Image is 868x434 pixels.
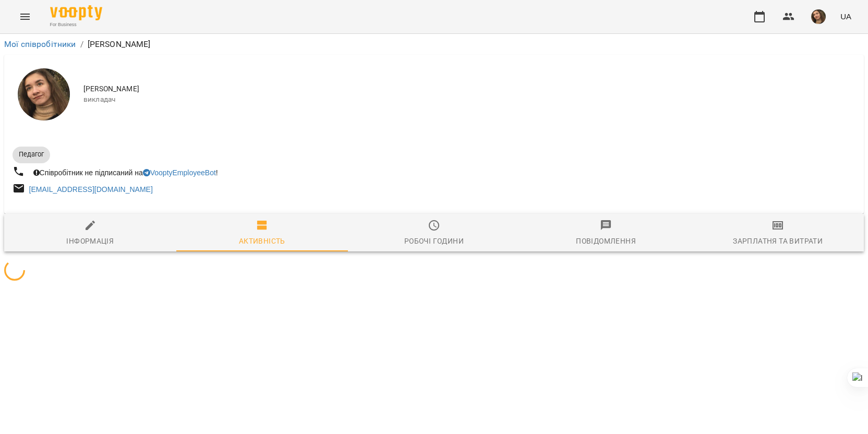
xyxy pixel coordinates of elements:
[4,39,76,49] a: Мої співробітники
[88,38,151,51] p: [PERSON_NAME]
[18,68,70,120] img: Анастасія Іванова
[143,168,216,177] a: VooptyEmployeeBot
[404,235,464,247] div: Робочі години
[50,5,102,20] img: Voopty Logo
[13,4,38,29] button: Menu
[31,165,220,180] div: Співробітник не підписаний на !
[83,84,855,94] span: [PERSON_NAME]
[811,9,826,24] img: e02786069a979debee2ecc2f3beb162c.jpeg
[29,185,153,194] a: [EMAIL_ADDRESS][DOMAIN_NAME]
[83,94,855,105] span: викладач
[840,11,851,22] span: UA
[4,38,864,51] nav: breadcrumb
[836,7,855,26] button: UA
[66,235,114,247] div: Інформація
[13,150,50,159] span: Педагог
[733,235,823,247] div: Зарплатня та Витрати
[50,21,102,28] span: For Business
[80,38,83,51] li: /
[576,235,636,247] div: Повідомлення
[239,235,285,247] div: Активність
